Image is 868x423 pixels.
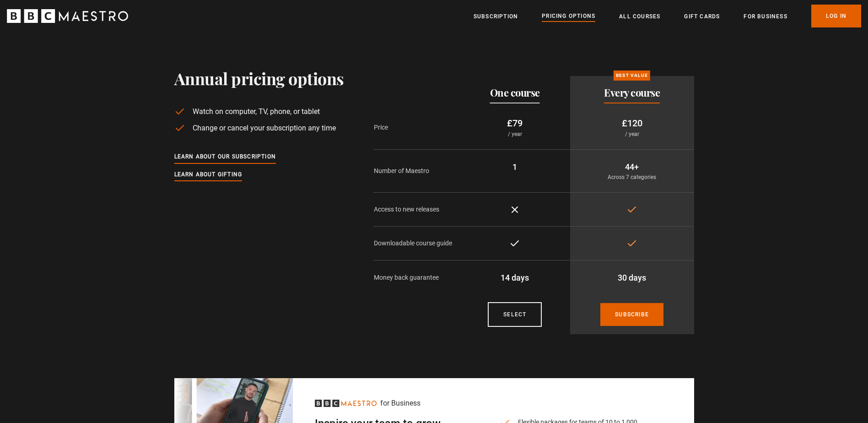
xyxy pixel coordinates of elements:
[467,130,563,138] p: / year
[684,12,720,21] a: Gift Cards
[374,123,460,132] p: Price
[577,271,687,284] p: 30 days
[374,205,460,214] p: Access to new releases
[488,302,542,327] a: Courses
[490,87,540,98] h2: One course
[604,87,660,98] h2: Every course
[174,69,344,88] h1: Annual pricing options
[374,239,460,248] p: Downloadable course guide
[7,9,128,23] svg: BBC Maestro
[619,12,660,21] a: All Courses
[744,12,787,21] a: For business
[474,5,861,27] nav: Primary
[600,303,663,326] a: Subscribe
[614,70,650,81] p: Best value
[474,12,518,21] a: Subscription
[542,11,595,22] a: Pricing Options
[467,116,563,130] p: £79
[467,271,563,284] p: 14 days
[467,161,563,173] p: 1
[577,130,687,138] p: / year
[174,170,243,180] a: Learn about gifting
[374,273,460,282] p: Money back guarantee
[577,173,687,181] p: Across 7 categories
[374,166,460,176] p: Number of Maestro
[577,116,687,130] p: £120
[174,123,344,134] li: Change or cancel your subscription any time
[811,5,861,27] a: Log In
[174,152,276,162] a: Learn about our subscription
[174,106,344,117] li: Watch on computer, TV, phone, or tablet
[577,161,687,173] p: 44+
[380,398,421,409] p: for Business
[315,400,377,407] svg: BBC Maestro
